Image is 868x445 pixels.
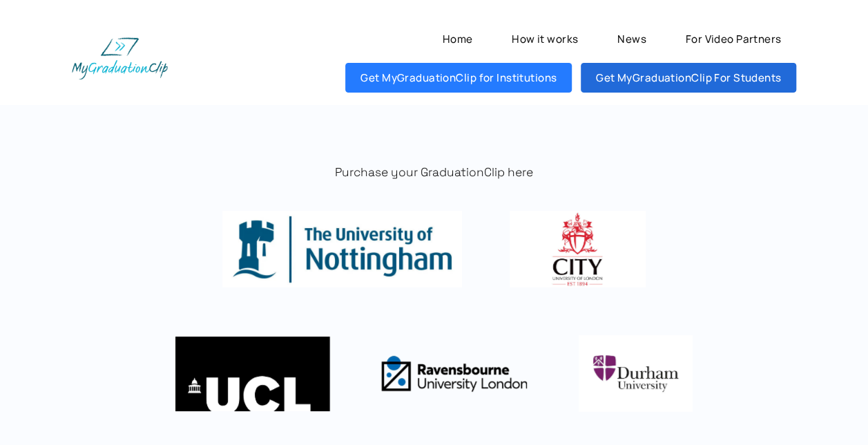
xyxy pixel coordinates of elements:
img: Ravensbourne University London [378,335,530,412]
a: For Video Partners [670,24,796,54]
p: Purchase your GraduationClip here [48,164,820,181]
a: Get MyGraduationClip For Students [581,63,796,93]
img: Nottingham [222,211,462,287]
img: Untitled [579,335,693,412]
img: University College London [175,335,330,411]
a: How it works [496,24,593,54]
a: Get MyGraduationClip for Institutions [345,63,572,93]
img: City [510,211,646,287]
a: News [602,24,661,54]
a: Home [427,24,488,54]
